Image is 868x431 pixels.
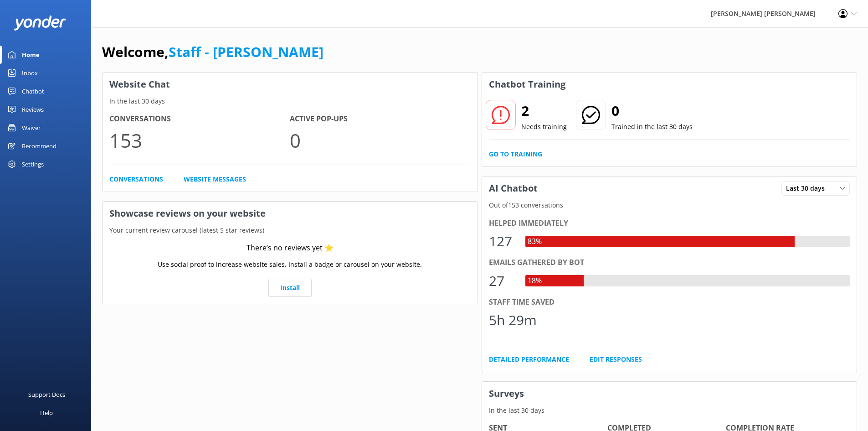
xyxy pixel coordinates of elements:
div: Staff time saved [489,296,850,308]
h3: AI Chatbot [482,177,544,200]
h4: Active Pop-ups [290,113,470,125]
img: yonder-white-logo.png [14,16,66,31]
a: Edit Responses [590,354,642,364]
h1: Welcome, [102,41,324,63]
h2: 2 [521,100,567,122]
p: Use social proof to increase website sales. Install a badge or carousel on your website. [158,260,422,270]
p: In the last 30 days [482,405,857,415]
p: Out of 153 conversations [482,200,857,210]
div: 83% [525,236,544,248]
div: There’s no reviews yet ⭐ [247,242,334,254]
a: Install [268,279,312,297]
div: Support Docs [28,385,65,404]
p: Your current review carousel (latest 5 star reviews) [103,225,478,235]
a: Staff - [PERSON_NAME] [169,42,324,61]
div: Waiver [22,119,41,137]
div: Reviews [22,100,44,119]
h3: Surveys [482,382,857,405]
div: 5h 29m [489,309,537,331]
div: Home [22,46,40,64]
div: 127 [489,230,516,252]
a: Detailed Performance [489,354,569,364]
p: In the last 30 days [103,96,478,106]
h3: Showcase reviews on your website [103,202,478,225]
div: Help [40,404,53,422]
h4: Conversations [109,113,290,125]
a: Go to Training [489,149,542,159]
div: Chatbot [22,82,44,100]
div: Emails gathered by bot [489,257,850,269]
h2: 0 [611,100,693,122]
div: 18% [525,275,544,287]
h3: Chatbot Training [482,73,572,96]
p: Trained in the last 30 days [611,122,693,132]
div: Recommend [22,137,56,155]
p: 153 [109,125,290,156]
p: Needs training [521,122,567,132]
div: Inbox [22,64,38,82]
span: Last 30 days [786,183,830,193]
div: 27 [489,270,516,292]
a: Website Messages [184,174,246,184]
p: 0 [290,125,470,156]
div: Settings [22,155,44,173]
a: Conversations [109,174,163,184]
h3: Website Chat [103,73,478,96]
div: Helped immediately [489,218,850,229]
